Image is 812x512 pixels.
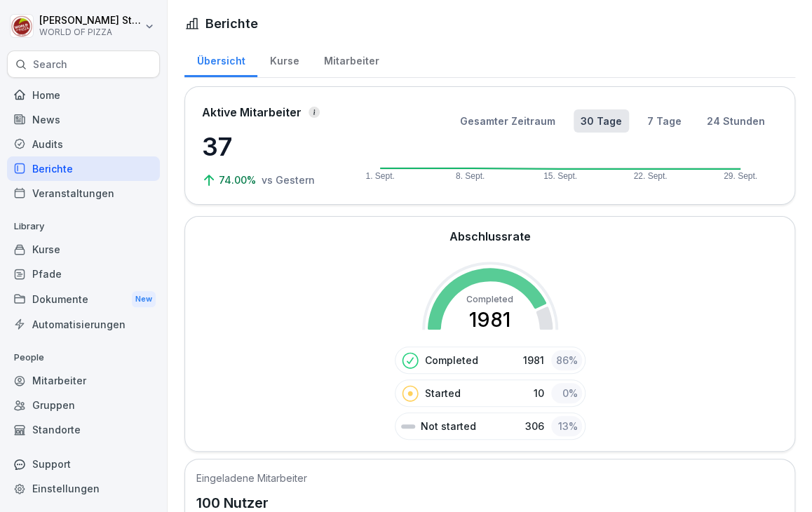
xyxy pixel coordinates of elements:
[449,228,531,245] h2: Abschlussrate
[7,286,160,312] div: Dokumente
[724,171,757,181] text: 29. Sept.
[633,171,667,181] text: 22. Sept.
[7,476,160,501] a: Einstellungen
[39,27,142,37] p: WORLD OF PIZZA
[700,109,772,133] button: 24 Stunden
[7,107,160,132] a: News
[7,215,160,238] p: Library
[453,109,562,133] button: Gesamter Zeitraum
[640,109,689,133] button: 7 Tage
[7,393,160,417] a: Gruppen
[7,368,160,393] a: Mitarbeiter
[365,171,394,181] text: 1. Sept.
[425,353,478,368] p: Completed
[7,262,160,286] a: Pfade
[7,132,160,156] a: Audits
[262,173,315,187] p: vs Gestern
[7,237,160,262] a: Kurse
[184,41,257,77] a: Übersicht
[425,386,461,400] p: Started
[525,419,544,433] p: 306
[7,452,160,476] div: Support
[523,353,544,368] p: 1981
[574,109,629,133] button: 30 Tage
[202,104,302,121] p: Aktive Mitarbeiter
[456,171,485,181] text: 8. Sept.
[7,312,160,337] a: Automatisierungen
[311,41,391,77] a: Mitarbeiter
[39,15,142,27] p: [PERSON_NAME] Sturch
[7,181,160,206] a: Veranstaltungen
[132,291,156,307] div: New
[257,41,311,77] a: Kurse
[33,58,67,72] p: Search
[551,350,582,370] div: 86 %
[196,471,307,485] h5: Eingeladene Mitarbeiter
[7,417,160,442] a: Standorte
[543,171,577,181] text: 15. Sept.
[7,83,160,107] a: Home
[219,173,259,187] p: 74.00%
[534,386,544,400] p: 10
[7,286,160,312] a: DokumenteNew
[7,156,160,181] a: Berichte
[551,416,582,436] div: 13 %
[202,128,342,166] p: 37
[551,383,582,403] div: 0 %
[7,346,160,369] p: People
[205,14,258,33] h1: Berichte
[421,419,476,433] p: Not started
